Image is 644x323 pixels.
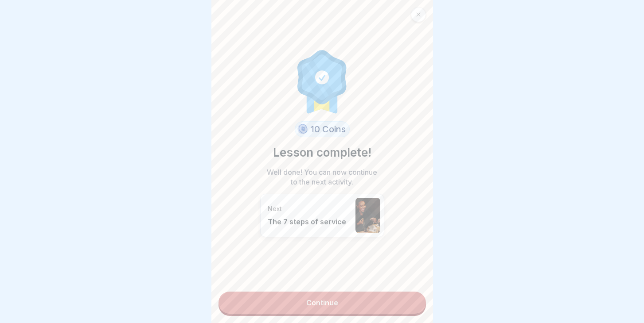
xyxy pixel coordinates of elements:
[293,48,352,114] img: completion.svg
[296,123,309,136] img: coin.svg
[219,292,426,314] a: Continue
[268,205,351,213] p: Next
[295,121,350,137] div: 10 Coins
[273,144,371,161] p: Lesson complete!
[265,167,380,187] p: Well done! You can now continue to the next activity.
[268,217,351,226] p: The 7 steps of service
